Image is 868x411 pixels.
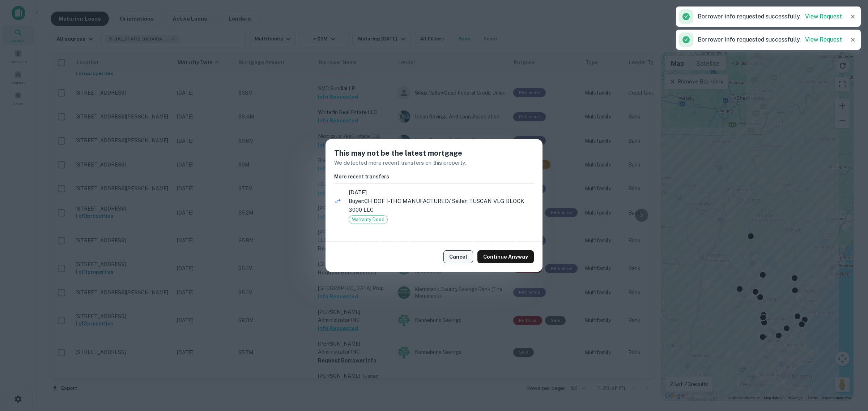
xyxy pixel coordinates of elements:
span: [DATE] [349,188,534,197]
h6: More recent transfers [334,173,534,181]
div: Warranty Deed [349,215,388,224]
p: Borrower info requested successfully. [698,12,842,21]
h5: This may not be the latest mortgage [334,148,534,159]
p: Borrower info requested successfully. [698,35,842,44]
p: Buyer: CH DOF I-THC MANUFACTURED / Seller: TUSCAN VLG BLOCK 3000 LLC [349,197,534,214]
button: Cancel [443,250,473,263]
a: View Request [805,36,842,43]
a: View Request [805,13,842,20]
p: We detected more recent transfers on this property. [334,159,534,167]
span: Warranty Deed [349,216,387,223]
iframe: Chat Widget [832,353,868,388]
button: Continue Anyway [477,250,534,263]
